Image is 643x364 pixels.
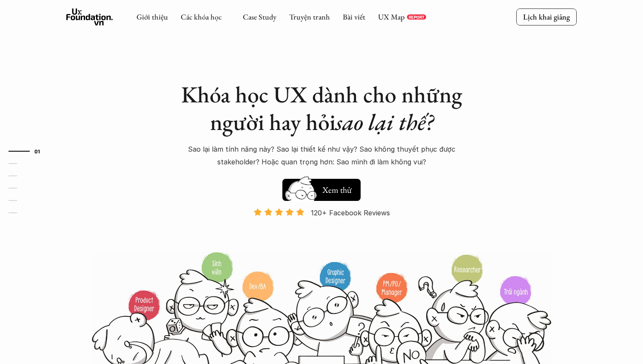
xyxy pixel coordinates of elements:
a: Giới thiệu [137,12,168,22]
em: sao lại thế? [336,107,433,137]
a: REPORT [407,14,426,20]
p: 120+ Facebook Reviews [311,206,390,219]
a: Truyện tranh [289,12,330,22]
a: Xem thử [282,175,361,201]
a: Các khóa học [181,12,222,22]
a: 01 [9,146,49,156]
a: Bài viết [343,12,365,22]
a: Lịch khai giảng [516,8,577,25]
p: REPORT [409,14,424,20]
h5: Xem thử [322,184,352,196]
strong: 01 [34,148,40,154]
a: Case Study [243,12,276,22]
a: 120+ Facebook Reviews [246,208,397,251]
h1: Khóa học UX dành cho những người hay hỏi [173,81,470,136]
p: Sao lại làm tính năng này? Sao lại thiết kế như vậy? Sao không thuyết phục được stakeholder? Hoặc... [173,143,470,169]
p: Lịch khai giảng [523,12,570,22]
a: UX Map [378,12,405,22]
